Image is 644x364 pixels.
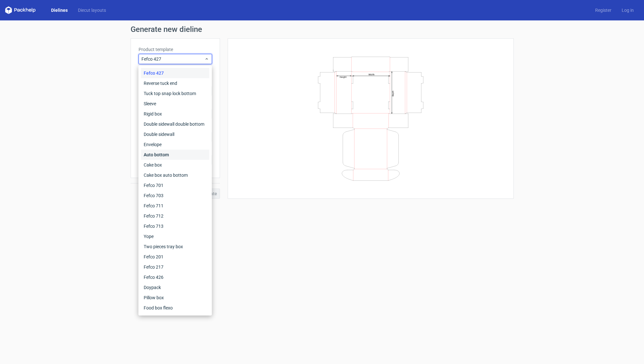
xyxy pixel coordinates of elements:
div: Rigid box [141,109,209,119]
div: Fefco 711 [141,201,209,211]
div: Envelope [141,139,209,150]
span: Fefco 427 [141,56,204,62]
div: Two pieces tray box [141,241,209,252]
div: Sleeve [141,99,209,109]
div: Double sidewall [141,129,209,139]
text: Height [340,76,346,78]
a: Dielines [46,7,73,13]
div: Reverse tuck end [141,78,209,88]
a: Log in [617,7,639,13]
div: Fefco 713 [141,221,209,231]
div: Tuck top snap lock bottom [141,88,209,99]
h1: Generate new dieline [131,26,514,33]
div: Auto bottom [141,150,209,160]
a: Register [590,7,617,13]
text: Width [368,73,375,76]
div: Fefco 712 [141,211,209,221]
div: Cake box [141,160,209,170]
div: Cake box auto bottom [141,170,209,180]
div: Yope [141,231,209,241]
div: Food box flexo [141,303,209,313]
div: Doypack [141,282,209,293]
div: Fefco 217 [141,262,209,272]
text: Depth [392,90,394,96]
div: Fefco 703 [141,190,209,201]
div: Fefco 201 [141,252,209,262]
div: Double sidewall double bottom [141,119,209,129]
a: Diecut layouts [73,7,111,13]
div: Pillow box [141,293,209,303]
div: Fefco 426 [141,272,209,282]
div: Fefco 701 [141,180,209,190]
div: Fefco 427 [141,68,209,78]
label: Product template [139,46,212,53]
